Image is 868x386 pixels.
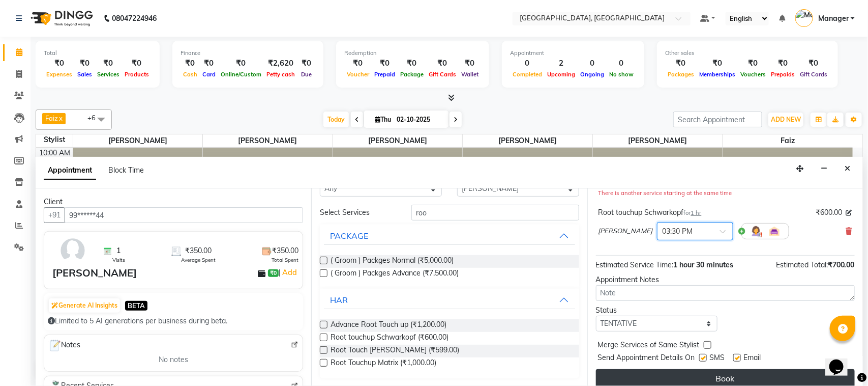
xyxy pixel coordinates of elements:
[331,357,436,370] span: Root Touchup Matrix (₹1,000.00)
[673,112,762,127] input: Search Appointment
[723,134,853,147] span: Faiz
[48,316,299,326] div: Limited to 5 AI generations per business during beta.
[593,134,723,147] span: [PERSON_NAME]
[738,58,768,69] div: ₹0
[768,113,803,127] button: ADD NEW
[344,49,481,58] div: Redemption
[26,4,96,33] img: logo
[181,49,315,58] div: Finance
[684,209,702,216] small: for
[607,71,636,78] span: No show
[697,71,738,78] span: Memberships
[825,345,858,376] iframe: chat widget
[331,319,446,332] span: Advance Root Touch up (₹1,200.00)
[771,116,801,123] span: ADD NEW
[411,205,579,220] input: Search by service name
[122,71,152,78] span: Products
[268,269,279,278] span: ₹0
[330,294,348,306] div: HAR
[691,209,702,216] span: 1 hr
[578,58,607,69] div: 0
[38,148,73,158] div: 10:00 AM
[44,161,96,180] span: Appointment
[331,332,448,345] span: Root touchup Schwarkopf (₹600.00)
[459,58,481,69] div: ₹0
[87,114,103,122] span: +6
[122,58,152,69] div: ₹0
[125,301,147,311] span: BETA
[710,352,725,365] span: SMS
[95,71,122,78] span: Services
[840,161,855,177] button: Close
[45,114,58,122] span: Faiz
[324,291,575,309] button: HAR
[816,207,842,218] span: ₹600.00
[73,134,203,147] span: [PERSON_NAME]
[181,71,200,78] span: Cash
[607,58,636,69] div: 0
[665,58,697,69] div: ₹0
[112,256,125,264] span: Visits
[750,225,762,237] img: Hairdresser.png
[44,71,75,78] span: Expenses
[776,260,828,269] span: Estimated Total:
[795,9,813,27] img: Manager
[58,114,63,122] a: x
[49,298,120,313] button: Generate AI Insights
[596,305,718,316] div: Status
[44,207,65,223] button: +91
[463,134,592,147] span: [PERSON_NAME]
[312,207,404,218] div: Select Services
[324,227,575,245] button: PACKAGE
[272,245,298,256] span: ₹350.00
[596,274,855,285] div: Appointment Notes
[159,354,188,365] span: No notes
[426,58,459,69] div: ₹0
[665,49,830,58] div: Other sales
[372,116,394,123] span: Thu
[218,71,264,78] span: Online/Custom
[598,340,700,352] span: Merge Services of Same Stylist
[331,268,459,281] span: ( Groom ) Packges Advance (₹7,500.00)
[112,4,157,33] b: 08047224946
[65,207,303,223] input: Search by Name/Mobile/Email/Code
[281,266,298,279] a: Add
[828,260,855,269] span: ₹700.00
[44,58,75,69] div: ₹0
[510,58,545,69] div: 0
[598,226,653,236] span: [PERSON_NAME]
[200,58,218,69] div: ₹0
[846,210,852,216] i: Edit price
[818,13,849,24] span: Manager
[279,266,298,279] span: |
[108,166,144,175] span: Block Time
[52,265,137,281] div: [PERSON_NAME]
[768,225,781,237] img: Interior.png
[75,71,95,78] span: Sales
[185,245,212,256] span: ₹350.00
[797,58,830,69] div: ₹0
[738,71,768,78] span: Vouchers
[203,134,333,147] span: [PERSON_NAME]
[674,260,734,269] span: 1 hour 30 minutes
[36,134,73,145] div: Stylist
[331,255,454,268] span: ( Groom ) Packges Normal (₹5,000.00)
[372,71,398,78] span: Prepaid
[598,207,702,218] div: Root touchup Schwarkopf
[598,352,695,365] span: Send Appointment Details On
[426,71,459,78] span: Gift Cards
[459,71,481,78] span: Wallet
[697,58,738,69] div: ₹0
[181,256,216,264] span: Average Spent
[330,230,368,242] div: PACKAGE
[272,256,298,264] span: Total Spent
[344,58,372,69] div: ₹0
[545,71,578,78] span: Upcoming
[44,49,152,58] div: Total
[323,112,349,127] span: Today
[372,58,398,69] div: ₹0
[510,49,636,58] div: Appointment
[48,339,80,352] span: Notes
[44,197,303,207] div: Client
[768,71,797,78] span: Prepaids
